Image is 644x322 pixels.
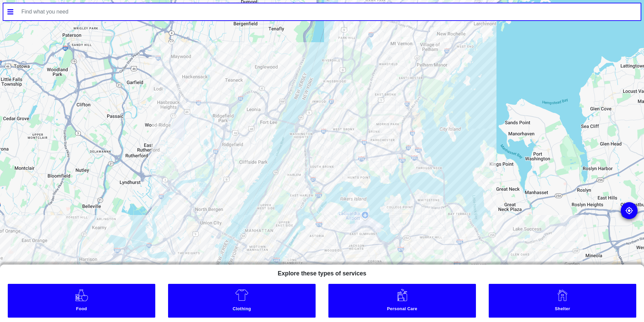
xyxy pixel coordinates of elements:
a: Shelter [489,284,636,318]
small: Food [9,306,153,313]
img: Personal Care [395,288,409,302]
input: Find what you need [18,3,641,20]
a: Clothing [168,284,316,318]
h5: Explore these types of services [272,265,372,280]
img: go to my location [625,207,633,215]
small: Clothing [170,306,314,313]
small: Personal Care [330,306,474,313]
img: Shelter [556,288,569,302]
small: Shelter [490,306,634,313]
img: Food [75,288,89,302]
img: Clothing [235,288,249,302]
a: Personal Care [328,284,476,318]
a: Food [8,284,155,318]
